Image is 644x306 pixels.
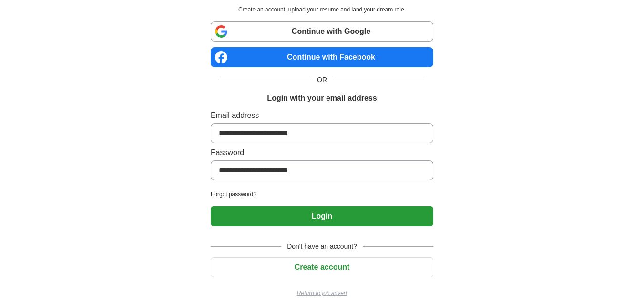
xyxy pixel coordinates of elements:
[211,147,433,158] label: Password
[211,263,433,271] a: Create account
[211,289,433,297] a: Return to job advert
[211,206,433,226] button: Login
[211,190,433,199] a: Forgot password?
[311,75,333,85] span: OR
[213,5,431,14] p: Create an account, upload your resume and land your dream role.
[281,242,363,252] span: Don't have an account?
[211,257,433,277] button: Create account
[211,47,433,67] a: Continue with Facebook
[211,21,433,42] a: Continue with Google
[211,110,433,121] label: Email address
[267,93,377,104] h1: Login with your email address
